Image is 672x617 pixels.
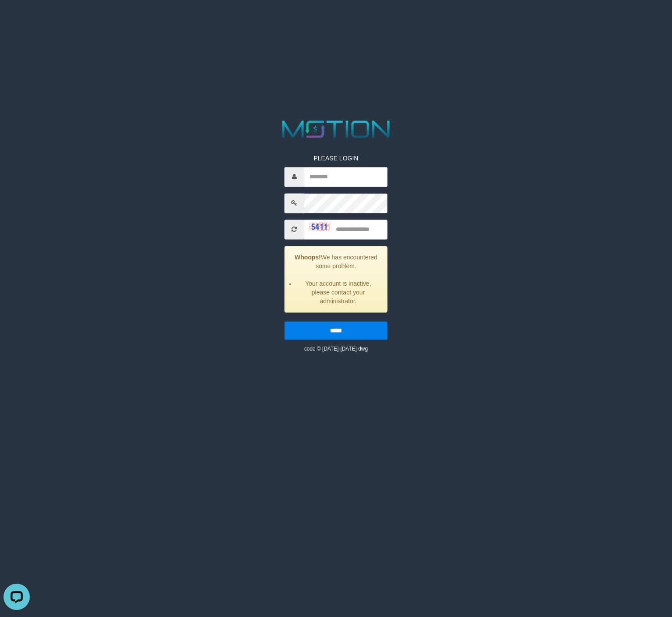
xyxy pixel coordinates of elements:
img: MOTION_logo.png [277,117,395,141]
div: We has encountered some problem. [284,246,388,312]
p: PLEASE LOGIN [284,154,388,163]
button: Open LiveChat chat widget [4,4,30,30]
img: captcha [309,223,331,231]
li: Your account is inactive, please contact your administrator. [296,279,380,305]
strong: Whoops! [295,254,321,261]
small: code © [DATE]-[DATE] dwg [304,346,368,352]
